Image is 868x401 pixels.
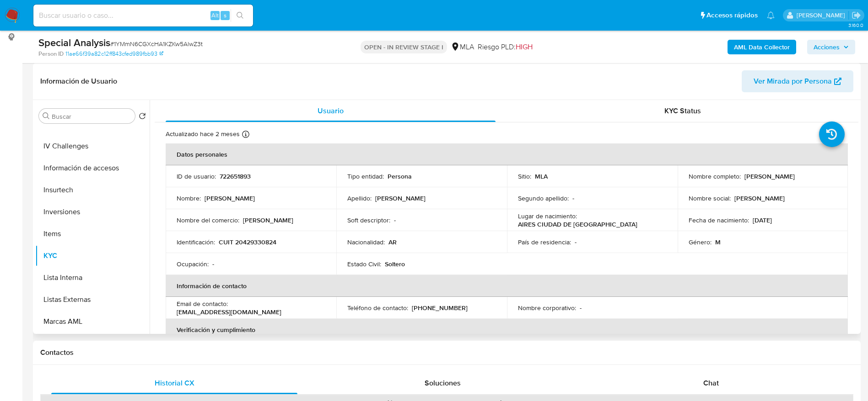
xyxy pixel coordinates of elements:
[388,238,397,246] p: AR
[767,11,775,19] a: Notificaciones
[753,216,772,224] p: [DATE]
[211,11,219,20] span: Alt
[166,275,848,297] th: Información de contacto
[734,194,785,202] p: [PERSON_NAME]
[347,238,385,246] p: Nacionalidad :
[35,201,150,223] button: Inversiones
[38,35,110,50] b: Special Analysis
[40,348,853,357] h1: Contactos
[689,194,731,202] p: Nombre social :
[518,172,531,180] p: Sitio :
[451,42,474,52] div: MLA
[797,11,848,20] p: elaine.mcfarlane@mercadolibre.com
[575,238,577,246] p: -
[734,40,790,54] b: AML Data Collector
[518,220,637,228] p: AIRES CIUDAD DE [GEOGRAPHIC_DATA]
[664,106,701,116] span: KYC Status
[744,172,795,180] p: [PERSON_NAME]
[35,245,150,267] button: KYC
[243,216,293,224] p: [PERSON_NAME]
[689,216,749,224] p: Fecha de nacimiento :
[535,172,548,180] p: MLA
[38,50,64,58] b: Person ID
[807,40,855,54] button: Acciones
[375,194,426,202] p: [PERSON_NAME]
[35,135,150,157] button: IV Challenges
[35,223,150,245] button: Items
[35,289,150,311] button: Listas Externas
[43,112,50,120] button: Buscar
[394,216,396,224] p: -
[177,308,281,316] p: [EMAIL_ADDRESS][DOMAIN_NAME]
[388,172,412,180] p: Persona
[139,112,146,122] button: Volver al orden por defecto
[848,21,863,29] span: 3.160.0
[754,70,832,92] span: Ver Mirada por Persona
[166,143,848,165] th: Datos personales
[361,41,447,53] p: OPEN - IN REVIEW STAGE I
[40,77,117,86] h1: Información de Usuario
[65,50,163,58] a: 11ae66f39a82c12ff843cfed989fbb93
[703,378,719,388] span: Chat
[580,304,582,312] p: -
[518,304,576,312] p: Nombre corporativo :
[35,157,150,179] button: Información de accesos
[33,10,253,21] input: Buscar usuario o caso...
[177,260,209,268] p: Ocupación :
[177,194,201,202] p: Nombre :
[516,42,533,52] span: HIGH
[35,179,150,201] button: Insurtech
[347,216,390,224] p: Soft descriptor :
[347,304,408,312] p: Teléfono de contacto :
[728,40,796,54] button: AML Data Collector
[715,238,721,246] p: M
[347,260,381,268] p: Estado Civil :
[166,130,240,138] p: Actualizado hace 2 meses
[35,267,150,289] button: Lista Interna
[518,194,569,202] p: Segundo apellido :
[347,194,372,202] p: Apellido :
[110,39,203,48] span: # 1YMmN6CGXcHA1KZKw5AlwZ3t
[852,11,861,20] a: Salir
[572,194,574,202] p: -
[518,238,571,246] p: País de residencia :
[518,212,577,220] p: Lugar de nacimiento :
[212,260,214,268] p: -
[177,216,239,224] p: Nombre del comercio :
[219,238,276,246] p: CUIT 20429330824
[166,319,848,341] th: Verificación y cumplimiento
[814,40,840,54] span: Acciones
[205,194,255,202] p: [PERSON_NAME]
[155,378,194,388] span: Historial CX
[706,11,758,20] span: Accesos rápidos
[742,70,853,92] button: Ver Mirada por Persona
[478,42,533,52] span: Riesgo PLD:
[224,11,226,20] span: s
[425,378,461,388] span: Soluciones
[689,172,741,180] p: Nombre completo :
[177,238,215,246] p: Identificación :
[231,9,249,22] button: search-icon
[52,112,131,121] input: Buscar
[220,172,251,180] p: 722651893
[318,106,344,116] span: Usuario
[177,172,216,180] p: ID de usuario :
[385,260,405,268] p: Soltero
[177,300,228,308] p: Email de contacto :
[412,304,468,312] p: [PHONE_NUMBER]
[689,238,712,246] p: Género :
[35,332,150,354] button: Perfiles
[35,311,150,332] button: Marcas AML
[347,172,384,180] p: Tipo entidad :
